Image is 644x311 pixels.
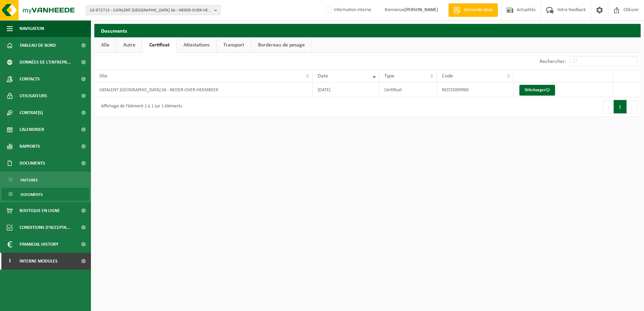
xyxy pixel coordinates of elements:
span: Contacts [20,71,40,88]
button: Previous [603,100,614,113]
a: Certificat [142,37,176,53]
span: Date [318,73,328,79]
a: Factures [2,173,89,186]
button: 10-972715 - CATALENT [GEOGRAPHIC_DATA] SA - NEDER-OVER-HEEMBEEK [86,5,221,15]
span: Demande devis [462,7,494,13]
span: Navigation [20,20,44,37]
td: Certificat [379,82,437,97]
td: CATALENT [GEOGRAPHIC_DATA] SA - NEDER-OVER-HEEMBEEK [94,82,313,97]
span: Tableau de bord [20,37,56,54]
div: Affichage de l'élément 1 à 1 sur 1 éléments [98,101,182,113]
a: Alle [94,37,116,53]
span: Utilisateurs [20,88,47,104]
span: Boutique en ligne [20,202,60,219]
span: Interne modules [20,253,58,270]
span: Calendrier [20,121,44,138]
span: Type [384,73,394,79]
span: Code [442,73,453,79]
span: Factures [21,174,38,186]
h2: Documents [94,24,641,37]
a: Transport [217,37,251,53]
label: Rechercher: [540,59,566,64]
a: Bordereau de pesage [251,37,312,53]
span: Financial History [20,236,58,253]
td: [DATE] [313,82,379,97]
td: RED25009965 [437,82,514,97]
span: Conditions d'accepta... [20,219,70,236]
a: Documents [2,188,89,201]
span: 10-972715 - CATALENT [GEOGRAPHIC_DATA] SA - NEDER-OVER-HEEMBEEK [90,5,212,15]
span: I [7,253,13,270]
span: Rapports [20,138,40,155]
span: Site [99,73,107,79]
a: Télécharger [519,85,555,96]
span: Documents [20,155,45,172]
span: Documents [21,188,43,201]
button: 1 [614,100,627,113]
button: Next [627,100,637,113]
a: Autre [117,37,142,53]
a: Demande devis [448,3,498,17]
a: Attestations [177,37,216,53]
strong: [PERSON_NAME] [405,7,438,12]
span: Contrat(s) [20,104,43,121]
span: Données de l'entrepr... [20,54,71,71]
label: Information interne [324,5,371,15]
